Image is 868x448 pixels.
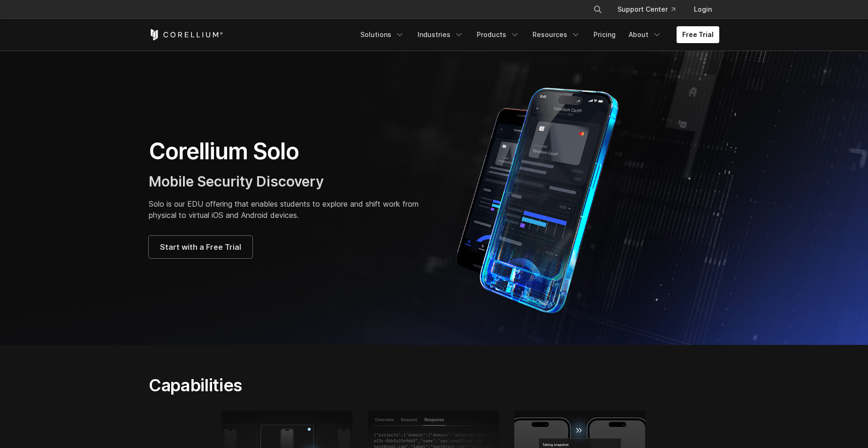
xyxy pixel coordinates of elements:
[355,26,719,43] div: Navigation Menu
[471,26,525,43] a: Products
[589,1,606,18] button: Search
[588,26,621,43] a: Pricing
[149,137,425,165] h1: Corellium Solo
[623,26,667,43] a: About
[610,1,683,18] a: Support Center
[149,375,523,396] h2: Capabilities
[412,26,469,43] a: Industries
[149,29,223,40] a: Corellium Home
[582,1,719,18] div: Navigation Menu
[443,81,645,315] img: Corellium Solo for mobile app security solutions
[677,26,719,43] a: Free Trial
[149,236,252,258] a: Start with a Free Trial
[527,26,586,43] a: Resources
[355,26,410,43] a: Solutions
[149,198,425,221] p: Solo is our EDU offering that enables students to explore and shift work from physical to virtual...
[149,173,324,190] span: Mobile Security Discovery
[686,1,719,18] a: Login
[160,241,241,253] span: Start with a Free Trial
